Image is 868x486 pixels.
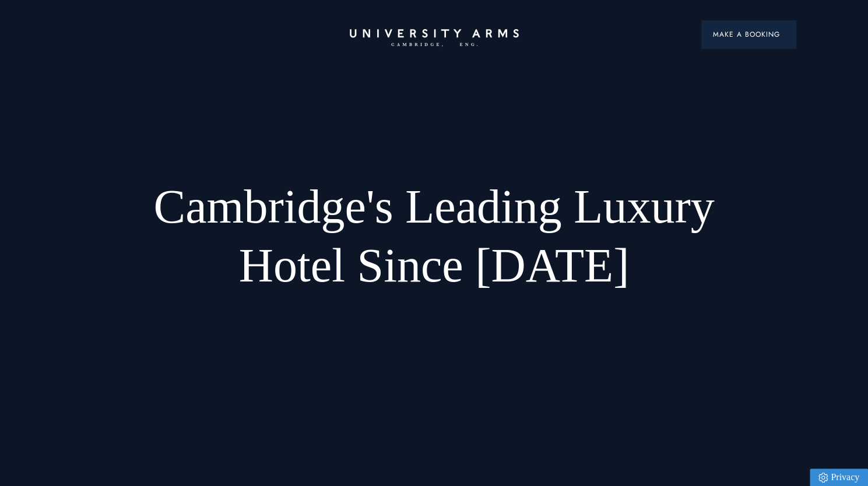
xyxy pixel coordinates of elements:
[350,29,519,47] a: Home
[818,473,828,483] img: Privacy
[701,20,796,48] button: Make a BookingArrow icon
[713,29,784,40] span: Make a Booking
[780,33,784,37] img: Arrow icon
[810,469,868,486] a: Privacy
[145,178,723,294] h1: Cambridge's Leading Luxury Hotel Since [DATE]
